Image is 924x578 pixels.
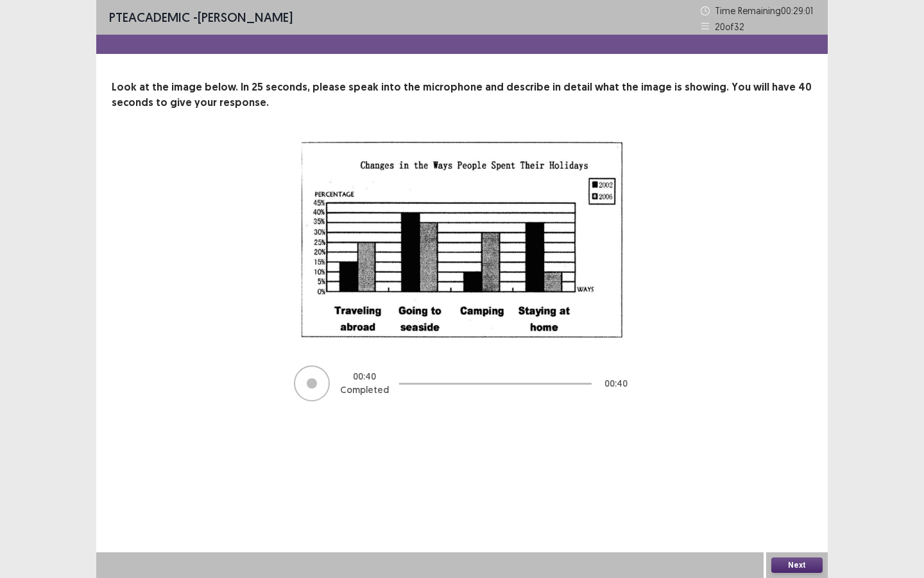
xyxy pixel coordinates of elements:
[353,370,376,383] p: 00 : 40
[109,8,293,27] p: - [PERSON_NAME]
[715,4,815,17] p: Time Remaining 00 : 29 : 01
[715,20,744,33] p: 20 of 32
[109,9,190,25] span: PTE academic
[340,383,389,397] p: Completed
[771,557,823,573] button: Next
[604,377,628,390] p: 00 : 40
[302,141,622,338] img: image-description
[112,80,812,110] p: Look at the image below. In 25 seconds, please speak into the microphone and describe in detail w...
